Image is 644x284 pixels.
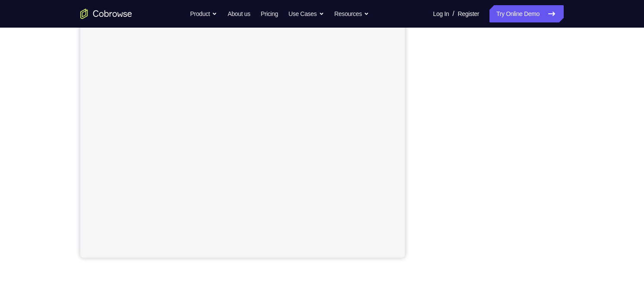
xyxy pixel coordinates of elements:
a: Go to the home page [80,9,132,19]
a: Register [458,5,479,22]
a: Try Online Demo [489,5,564,22]
button: Use Cases [288,5,324,22]
button: Product [190,5,218,22]
span: / [452,9,454,19]
a: About us [227,5,250,22]
a: Log In [433,5,449,22]
a: Pricing [261,5,278,22]
button: Resources [335,5,369,22]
